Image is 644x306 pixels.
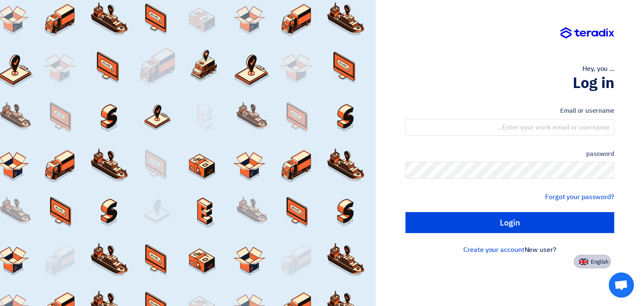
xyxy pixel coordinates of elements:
[545,192,614,202] a: Forgot your password?
[560,106,614,115] font: Email or username
[574,255,611,268] button: English
[591,258,608,266] font: English
[405,212,614,233] input: Login
[405,119,614,136] input: Enter your work email or username...
[582,64,614,74] font: Hey, you ...
[463,245,524,255] a: Create your account
[561,27,614,39] img: Teradix logo
[579,259,588,265] img: en-US.png
[525,245,556,255] font: New user?
[609,272,634,298] div: Open chat
[586,149,614,158] font: password
[573,72,614,94] font: Log in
